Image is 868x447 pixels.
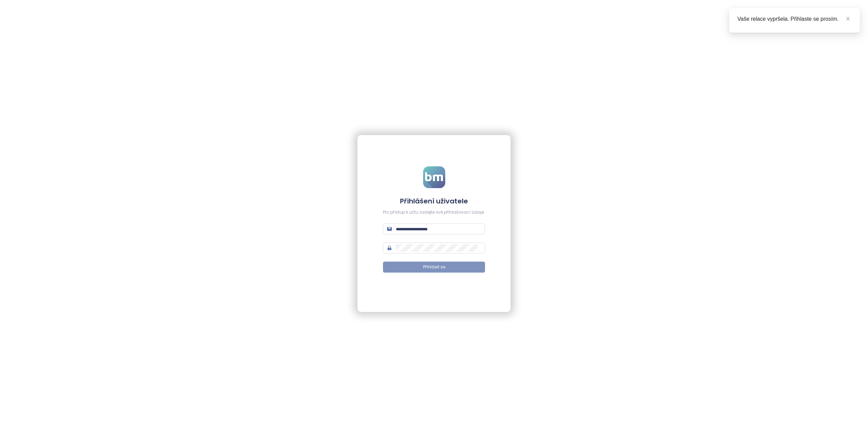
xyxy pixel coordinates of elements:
[423,166,445,188] img: logo
[387,246,392,250] span: lock
[383,209,485,216] div: Pro přístup k účtu zadejte své přihlašovací údaje.
[737,15,852,23] div: Vaše relace vypršela. Přihlaste se prosím.
[383,262,485,272] button: Přihlásit se
[846,16,850,21] span: close
[387,227,392,231] span: mail
[383,196,485,206] h4: Přihlášení uživatele
[423,264,445,270] span: Přihlásit se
